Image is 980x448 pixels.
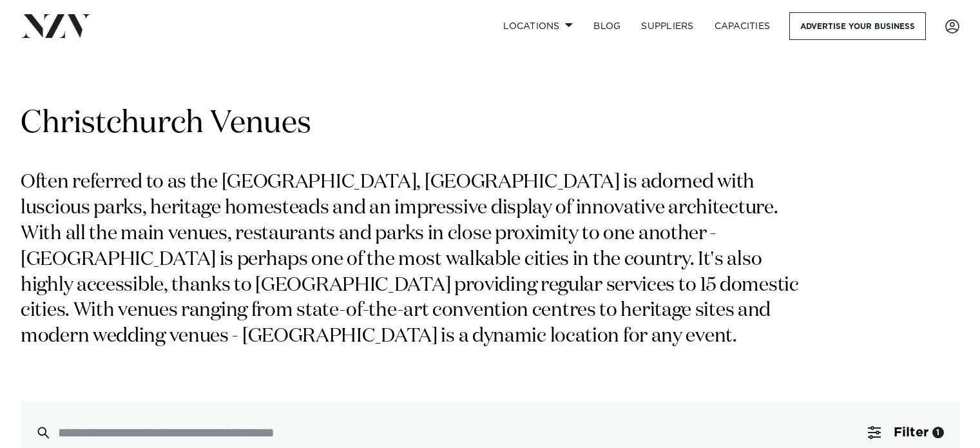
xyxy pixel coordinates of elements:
a: SUPPLIERS [631,12,704,40]
a: Advertise your business [789,12,926,40]
div: 1 [932,427,944,438]
img: nzv-logo.png [21,14,91,37]
a: Locations [493,12,583,40]
a: BLOG [583,12,631,40]
span: Filter [894,426,928,439]
h1: Christchurch Venues [21,104,959,144]
p: Often referred to as the [GEOGRAPHIC_DATA], [GEOGRAPHIC_DATA] is adorned with luscious parks, her... [21,170,817,350]
a: Capacities [704,12,781,40]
